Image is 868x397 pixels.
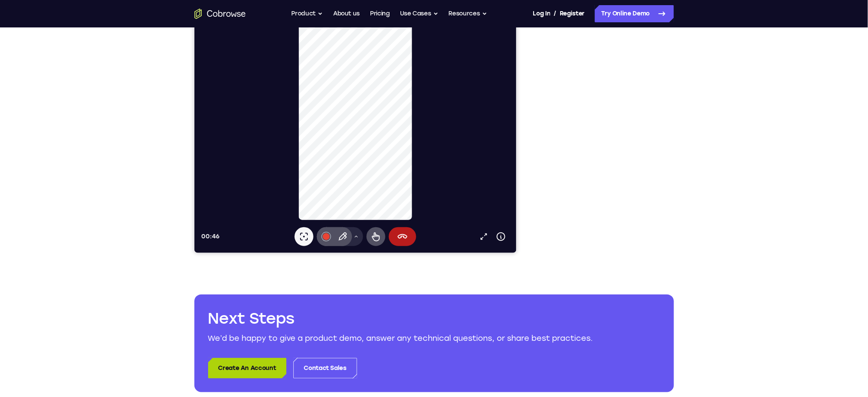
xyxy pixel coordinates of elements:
button: Product [292,5,323,22]
a: Try Online Demo [595,5,674,22]
a: Create An Account [208,358,286,379]
a: Log In [533,5,550,22]
a: Go to the home page [194,9,246,19]
button: Resources [449,5,487,22]
a: Register [560,5,585,22]
button: Use Cases [400,5,438,22]
h2: Next Steps [208,308,660,329]
span: / [554,9,556,19]
a: Contact Sales [293,358,357,379]
p: We’d be happy to give a product demo, answer any technical questions, or share best practices. [208,332,660,344]
a: Pricing [370,5,390,22]
a: About us [333,5,360,22]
